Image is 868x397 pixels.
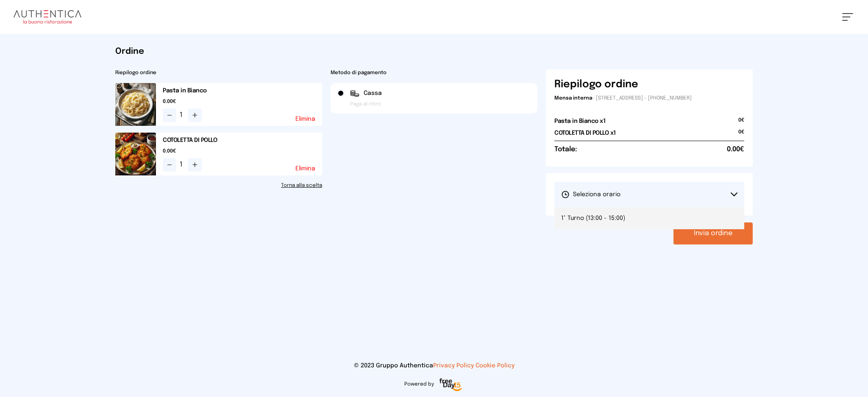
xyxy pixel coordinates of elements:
p: © 2023 Gruppo Authentica [14,361,854,370]
span: Seleziona orario [561,190,620,199]
span: 1° Turno (13:00 - 15:00) [561,214,625,222]
button: Seleziona orario [554,182,744,207]
a: Privacy Policy [433,363,474,369]
span: Powered by [404,381,434,388]
img: logo-freeday.3e08031.png [437,377,464,394]
button: Invia ordine [673,222,753,244]
a: Cookie Policy [476,363,515,369]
